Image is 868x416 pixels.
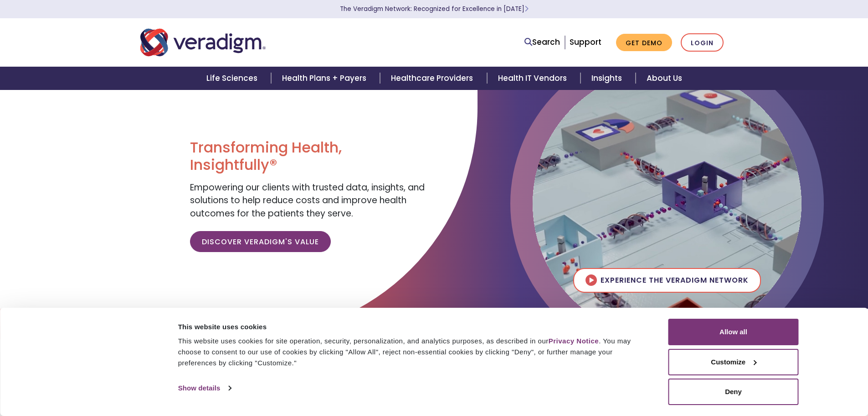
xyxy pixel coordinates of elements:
a: Healthcare Providers [380,67,487,90]
button: Customize [668,349,799,375]
span: Learn More [524,5,529,13]
a: Health Plans + Payers [271,67,380,90]
div: This website uses cookies for site operation, security, personalization, and analytics purposes, ... [178,336,648,369]
a: Search [524,36,560,48]
a: Login [681,33,724,52]
a: The Veradigm Network: Recognized for Excellence in [DATE]Learn More [340,5,529,13]
img: Veradigm logo [140,27,266,58]
a: Life Sciences [195,67,271,90]
button: Deny [668,379,799,405]
a: Privacy Notice [549,337,599,345]
div: This website uses cookies [178,321,648,332]
a: Get Demo [616,34,672,52]
span: Empowering our clients with trusted data, insights, and solutions to help reduce costs and improv... [190,181,425,220]
a: About Us [636,67,693,90]
a: Show details [178,381,231,395]
a: Support [570,37,601,47]
a: Insights [580,67,636,90]
button: Allow all [668,319,799,345]
h1: Transforming Health, Insightfully® [190,139,427,174]
a: Health IT Vendors [487,67,580,90]
a: Discover Veradigm's Value [190,231,331,252]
